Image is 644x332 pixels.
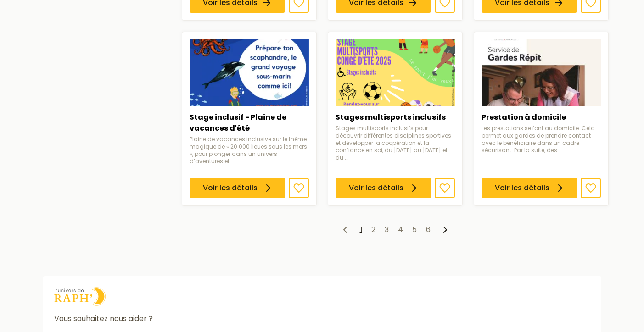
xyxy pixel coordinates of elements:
[385,224,389,235] a: 3
[482,178,577,198] a: Voir les détails
[398,224,403,235] a: 4
[412,224,417,235] a: 5
[289,178,309,198] button: Ajouter aux favoris
[360,224,362,235] a: 1
[426,224,431,235] a: 6
[336,178,431,198] a: Voir les détails
[435,178,455,198] button: Ajouter aux favoris
[54,313,590,324] p: Vous souhaitez nous aider ?
[190,178,285,198] a: Voir les détails
[371,224,375,235] a: 2
[581,178,601,198] button: Ajouter aux favoris
[54,287,106,305] img: logo Univers de Raph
